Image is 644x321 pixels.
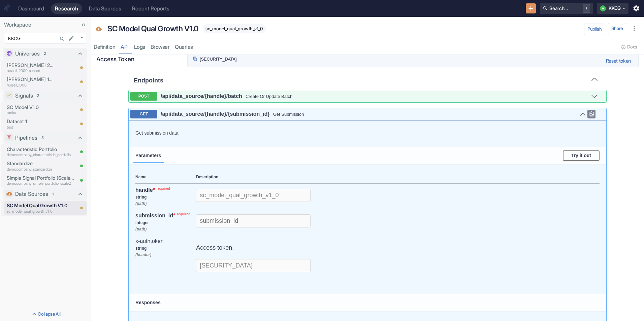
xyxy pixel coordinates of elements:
div: x-authtoken [135,238,192,244]
p: Access Token [96,55,183,64]
span: 2 [41,51,49,57]
p: Universes [15,50,40,58]
span: Parameters [135,153,161,158]
input: submission_id [196,214,311,227]
button: Share [608,23,626,34]
div: KKCG [4,33,87,44]
a: [PERSON_NAME] 1000russell_1000 [7,76,55,88]
div: SC Model Qual Growth V1.0 [106,21,200,36]
button: Try it out [563,150,600,160]
button: Collapse All [1,309,90,320]
span: /api /data_source /{handle} /{submission_id} [161,111,270,117]
div: Copy to clipboard [587,110,595,118]
a: [PERSON_NAME] 2000 Scoredrussell_2000_scored [7,62,55,74]
div: Data Sources1 [3,188,87,200]
div: Data Sources [89,5,121,12]
span: GET [130,110,157,118]
p: sc_model_qual_growth_v1_0 [7,209,74,214]
a: Recent Reports [128,3,173,14]
span: 2 [35,93,42,99]
p: Workspace [4,21,87,29]
a: Browser [148,40,172,54]
div: Dashboard [18,5,44,12]
p: Characteristic Portfolio [7,146,74,153]
a: Dataset 1test [7,118,55,130]
button: AKKCG [597,3,629,14]
p: SC Model V1.0 [7,104,55,111]
div: Signals2 [3,90,87,102]
div: string [135,193,196,201]
span: 3 [39,135,46,141]
div: handle [135,187,192,193]
div: Research [55,5,78,12]
th: Description [196,171,600,184]
button: Reset token [603,53,634,68]
div: Get Submission [273,112,580,117]
span: Endpoints [132,75,165,86]
p: democompany_standardize [7,167,74,172]
div: Recent Reports [132,5,169,12]
span: /api /data_source /{handle} /batch [161,93,242,99]
div: ( path ) [135,227,196,231]
div: resource tabs [91,40,644,54]
button: Collapse Sidebar [79,20,88,30]
p: Get submission data. [135,130,600,136]
div: Definition [94,44,115,50]
p: russell_2000_scored [7,68,55,74]
button: New Resource [526,3,536,14]
p: [PERSON_NAME] 2000 Scored [7,62,55,69]
span: 1 [50,191,56,197]
a: Characteristic Portfoliodemocompany_characteristic_portfolio [7,146,74,158]
h4: Responses [135,300,600,305]
a: SC Model Qual Growth V1.0sc_model_qual_growth_v1_0 [7,202,74,214]
div: A [600,5,606,11]
button: post ​/api​/data_source​/{handle}​/batch [130,92,597,101]
a: Dashboard [14,3,48,14]
p: SC Model Qual Growth V1.0 [107,23,198,34]
a: API [118,40,131,54]
span: sc_model_qual_growth_v1_0 [203,26,266,31]
div: Universes2 [3,48,87,60]
button: Search... [58,34,67,44]
p: Dataset 1 [7,118,55,125]
div: ( header ) [135,252,196,257]
p: test [7,124,55,130]
th: Name [135,171,196,184]
p: ranks [7,110,55,116]
button: Docs [619,42,640,52]
input: x-authtoken [196,259,311,272]
p: Access token. [196,244,600,251]
a: Research [51,3,82,14]
button: get ​/api​/data_source​/{handle}​/{submission_id} [130,110,586,118]
p: Standardize [7,160,74,167]
div: integer [135,219,196,227]
p: democompany_characteristic_portfolio [7,152,74,158]
a: Logs [131,40,148,54]
div: submission_id [135,213,192,219]
div: Pipelines3 [3,132,87,144]
div: string [135,244,196,252]
button: Collapse operation [589,75,600,85]
div: ( path ) [135,201,196,206]
a: Standardizedemocompany_standardize [7,160,74,172]
a: Queries [172,40,196,54]
button: Publish [584,24,605,35]
a: Data Sources [85,3,125,14]
p: [PERSON_NAME] 1000 [7,76,55,83]
a: Simple Signal Portfolio (Scale = 2)democompany_simple_portfolio_scale2 [7,174,74,186]
p: Simple Signal Portfolio (Scale = 2) [7,174,74,182]
p: democompany_simple_portfolio_scale2 [7,181,74,186]
p: Data Sources [15,190,48,198]
span: POST [130,92,157,101]
input: handle [196,189,311,202]
div: Create Or Update Batch [246,94,591,99]
span: Data Source [96,26,102,33]
p: Pipelines [15,134,37,142]
button: Search.../ [540,3,593,14]
a: SC Model V1.0ranks [7,104,55,116]
p: russell_1000 [7,82,55,88]
button: edit [67,34,76,43]
p: SC Model Qual Growth V1.0 [7,202,74,209]
p: Signals [15,92,33,100]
